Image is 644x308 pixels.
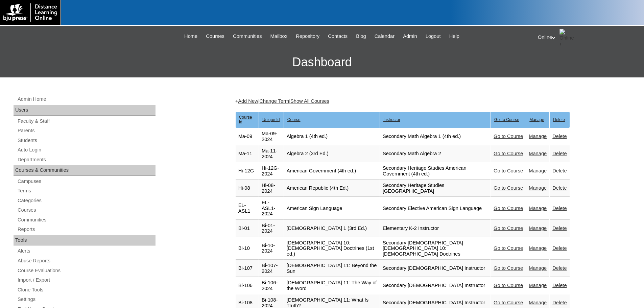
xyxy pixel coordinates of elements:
[494,151,523,156] a: Go to Course
[284,277,380,294] td: [DEMOGRAPHIC_DATA] 11: The Way of the Word
[380,237,491,260] td: Secondary [DEMOGRAPHIC_DATA] [DEMOGRAPHIC_DATA] 10: [DEMOGRAPHIC_DATA] Doctrines
[17,117,156,125] a: Faculty & Staff
[380,128,491,145] td: Secondary Math Algebra 1 (4th ed.)
[375,32,395,40] span: Calendar
[380,145,491,162] td: Secondary Math Algebra 2
[552,134,567,139] a: Delete
[284,220,380,237] td: [DEMOGRAPHIC_DATA] 1 (3rd Ed.)
[17,177,156,186] a: Campuses
[17,266,156,275] a: Course Evaluations
[17,196,156,205] a: Categories
[284,128,380,145] td: Algebra 1 (4th ed.)
[17,206,156,214] a: Courses
[356,32,366,40] span: Blog
[284,260,380,277] td: [DEMOGRAPHIC_DATA] 11: Beyond the Sun
[529,283,547,288] a: Manage
[552,168,567,173] a: Delete
[552,151,567,156] a: Delete
[284,237,380,260] td: [DEMOGRAPHIC_DATA] 10: [DEMOGRAPHIC_DATA] Doctrines (1st ed.)
[494,265,523,271] a: Go to Course
[236,237,259,260] td: Bi-10
[17,247,156,255] a: Alerts
[552,265,567,271] a: Delete
[552,185,567,191] a: Delete
[380,180,491,197] td: Secondary Heritage Studies [GEOGRAPHIC_DATA]
[538,29,637,46] div: Online
[494,245,523,251] a: Go to Course
[380,277,491,294] td: Secondary [DEMOGRAPHIC_DATA] Instructor
[328,32,348,40] span: Contacts
[17,257,156,265] a: Abuse Reports
[259,128,284,145] td: Ma-09-2024
[206,32,224,40] span: Courses
[287,117,301,122] u: Course
[494,283,523,288] a: Go to Course
[236,197,259,220] td: EL-ASL1
[259,220,284,237] td: Bi-01-2024
[270,32,288,40] span: Mailbox
[236,128,259,145] td: Ma-09
[449,32,459,40] span: Help
[17,276,156,284] a: Import / Export
[236,277,259,294] td: Bi-106
[233,32,262,40] span: Communities
[529,245,547,251] a: Manage
[529,300,547,305] a: Manage
[552,283,567,288] a: Delete
[259,180,284,197] td: Hi-08-2024
[259,145,284,162] td: Ma-11-2024
[552,245,567,251] a: Delete
[262,117,280,122] u: Unique Id
[259,277,284,294] td: Bi-106-2024
[259,163,284,180] td: Hi-12G-2024
[17,95,156,103] a: Admin Home
[259,237,284,260] td: Bi-10-2024
[202,32,228,40] a: Courses
[325,32,351,40] a: Contacts
[235,98,570,105] div: + | |
[529,151,547,156] a: Manage
[529,168,547,173] a: Manage
[17,295,156,304] a: Settings
[559,29,576,46] img: Online / Instructor
[529,226,547,231] a: Manage
[236,180,259,197] td: Hi-08
[292,32,323,40] a: Repository
[259,197,284,220] td: EL-ASL1-2024
[17,126,156,135] a: Parents
[552,226,567,231] a: Delete
[17,156,156,164] a: Departments
[236,260,259,277] td: Bi-107
[494,300,523,305] a: Go to Course
[353,32,369,40] a: Blog
[17,286,156,294] a: Clone Tools
[284,163,380,180] td: American Government (4th ed.)
[184,32,197,40] span: Home
[236,145,259,162] td: Ma-11
[383,117,400,122] u: Instructor
[14,105,156,116] div: Users
[259,260,284,277] td: Bi-107-2024
[380,260,491,277] td: Secondary [DEMOGRAPHIC_DATA] Instructor
[529,265,547,271] a: Manage
[296,32,319,40] span: Repository
[552,206,567,211] a: Delete
[494,206,523,211] a: Go to Course
[380,197,491,220] td: Secondary Elective American Sign Language
[553,117,565,122] u: Delete
[236,163,259,180] td: Hi-12G
[380,220,491,237] td: Elementary K-2 Instructor
[494,134,523,139] a: Go to Course
[3,3,57,22] img: logo-white.png
[494,117,519,122] u: Go To Course
[239,115,252,124] u: Course Id
[400,32,421,40] a: Admin
[529,134,547,139] a: Manage
[494,185,523,191] a: Go to Course
[181,32,201,40] a: Home
[494,168,523,173] a: Go to Course
[422,32,444,40] a: Logout
[494,226,523,231] a: Go to Course
[529,185,547,191] a: Manage
[17,146,156,154] a: Auto Login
